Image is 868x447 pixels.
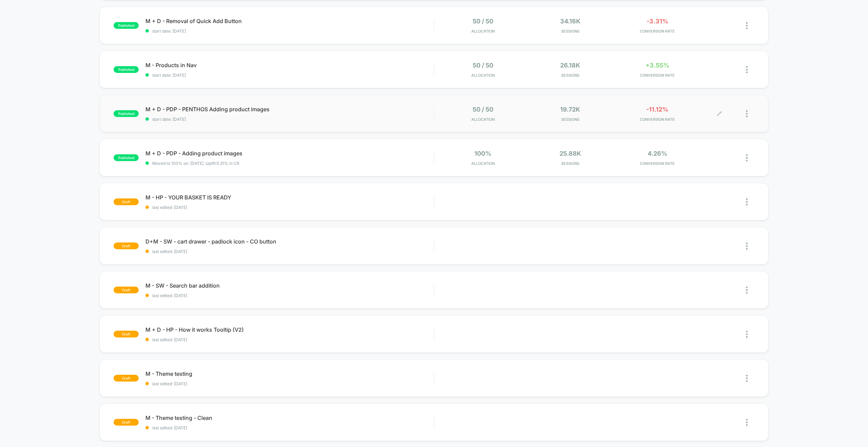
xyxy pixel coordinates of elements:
[145,425,434,430] span: last edited: [DATE]
[145,62,434,69] span: M - Products in Nav
[746,419,748,426] img: close
[471,161,495,166] span: Allocation
[560,106,580,113] span: 19.72k
[559,150,581,157] span: 25.88k
[114,154,139,161] span: published
[145,28,434,34] span: start date: [DATE]
[474,150,491,157] span: 100%
[615,73,699,78] span: CONVERSION RATE
[145,194,434,201] span: M - HP - YOUR BASKET IS READY
[114,375,139,382] span: draft
[746,375,748,382] img: close
[746,22,748,29] img: close
[615,117,699,122] span: CONVERSION RATE
[145,205,434,210] span: last edited: [DATE]
[746,198,748,206] img: close
[114,22,139,29] span: published
[145,238,434,245] span: D+M - SW - cart drawer - padlock icon - CO button
[646,106,668,113] span: -11.12%
[145,117,434,122] span: start date: [DATE]
[145,18,434,24] span: M + D - Removal of Quick Add Button
[145,106,434,113] span: M + D - PDP - PENTHOS Adding product images
[114,198,139,205] span: draft
[145,414,434,421] span: M - Theme testing - Clean
[145,150,434,157] span: M + D - PDP - Adding product images
[145,337,434,342] span: last edited: [DATE]
[145,293,434,298] span: last edited: [DATE]
[152,161,239,166] span: Moved to 100% on: [DATE] . Uplift: 5.31% in CR
[473,106,493,113] span: 50 / 50
[114,287,139,293] span: draft
[471,73,495,78] span: Allocation
[648,150,667,157] span: 4.26%
[145,326,434,333] span: M + D - HP - How it works Tooltip (V2)
[647,18,668,25] span: -3.31%
[528,117,612,122] span: Sessions
[615,29,699,34] span: CONVERSION RATE
[471,117,495,122] span: Allocation
[746,287,748,294] img: close
[746,110,748,117] img: close
[746,331,748,338] img: close
[145,381,434,386] span: last edited: [DATE]
[114,242,139,249] span: draft
[560,62,580,69] span: 26.18k
[560,18,580,25] span: 34.16k
[746,242,748,250] img: close
[646,62,669,69] span: +3.55%
[528,73,612,78] span: Sessions
[145,370,434,377] span: M - Theme testing
[114,66,139,73] span: published
[114,419,139,426] span: draft
[473,18,493,25] span: 50 / 50
[528,29,612,34] span: Sessions
[528,161,612,166] span: Sessions
[145,73,434,78] span: start date: [DATE]
[114,110,139,117] span: published
[471,29,495,34] span: Allocation
[145,249,434,254] span: last edited: [DATE]
[746,154,748,161] img: close
[114,331,139,337] span: draft
[473,62,493,69] span: 50 / 50
[746,66,748,73] img: close
[615,161,699,166] span: CONVERSION RATE
[145,282,434,289] span: M - SW - Search bar addition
